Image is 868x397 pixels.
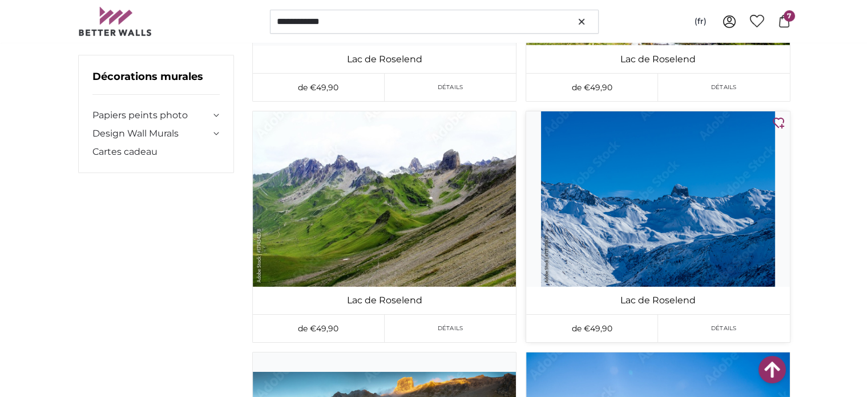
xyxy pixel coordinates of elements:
a: Cartes cadeau [92,145,220,159]
span: Détails [711,83,737,91]
summary: Papiers peints photo [92,109,220,122]
span: Détails [438,83,463,91]
span: de €49,90 [298,82,338,93]
a: Détails [658,315,790,342]
a: Design Wall Murals [92,127,211,141]
button: (fr) [685,11,716,32]
a: Détails [385,315,516,342]
summary: Design Wall Murals [92,127,220,141]
a: Détails [385,74,516,101]
span: Détails [438,324,463,332]
a: Lac de Roselend [528,294,787,307]
a: Lac de Roselend [255,53,514,66]
span: Détails [711,324,737,332]
a: Lac de Roselend [255,294,514,307]
span: de €49,90 [572,323,612,334]
a: Papiers peints photo [92,109,211,122]
img: Betterwalls [78,7,152,36]
h3: Décorations murales [92,69,220,95]
span: de €49,90 [572,82,612,93]
a: Lac de Roselend [528,53,787,66]
a: Détails [658,74,790,101]
img: photo-wallpaper-antique-compass-xl [526,111,789,287]
span: de €49,90 [298,323,338,334]
span: 7 [784,10,795,22]
img: photo-wallpaper-antique-compass-xl [253,111,516,287]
